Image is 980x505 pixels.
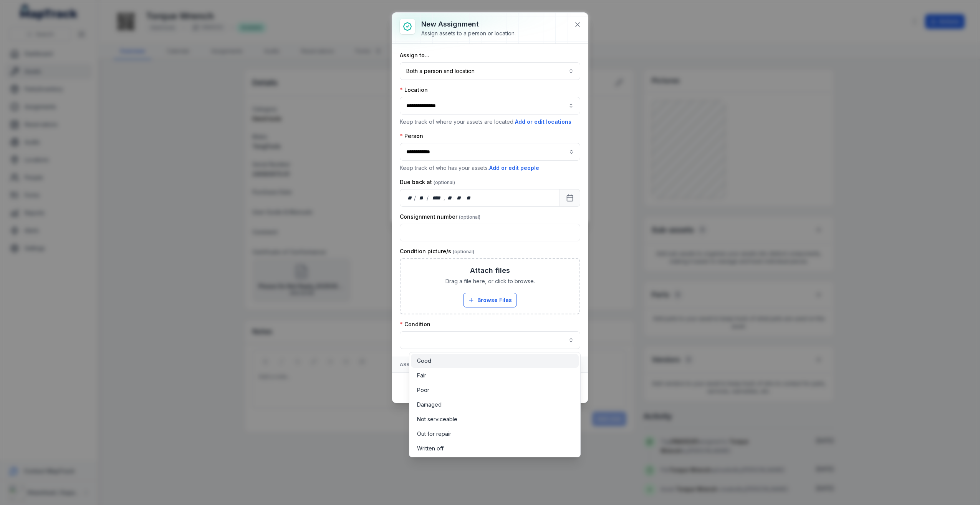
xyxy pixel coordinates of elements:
[417,430,451,438] span: Out for repair
[417,357,431,365] span: Good
[417,372,426,379] span: Fair
[417,445,444,452] span: Written off
[417,415,457,423] span: Not serviceable
[417,401,442,409] span: Damaged
[417,386,429,394] span: Poor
